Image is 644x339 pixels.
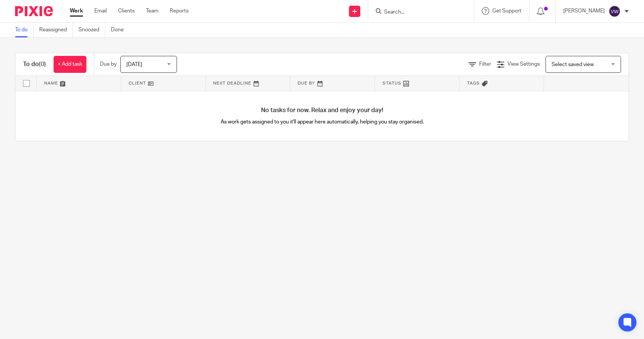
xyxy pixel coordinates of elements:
a: Email [94,7,107,15]
a: Reports [170,7,189,15]
a: Done [111,23,129,37]
span: Get Support [492,8,521,14]
span: Select saved view [552,62,594,67]
a: Work [70,7,83,15]
span: (0) [39,61,46,67]
p: [PERSON_NAME] [563,7,605,15]
a: Reassigned [39,23,73,37]
img: Pixie [15,6,53,16]
a: Snoozed [78,23,105,37]
span: Tags [467,81,480,85]
span: View Settings [507,62,540,67]
a: Team [146,7,158,15]
p: Due by [100,60,117,68]
h1: To do [23,60,46,68]
a: + Add task [54,56,86,73]
img: svg%3E [609,5,621,17]
input: Search [383,9,451,16]
a: To do [15,23,34,37]
p: As work gets assigned to you it'll appear here automatically, helping you stay organised. [169,118,475,126]
h4: No tasks for now. Relax and enjoy your day! [15,106,629,114]
a: Clients [118,7,135,15]
span: Filter [479,62,491,67]
span: [DATE] [126,62,142,67]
